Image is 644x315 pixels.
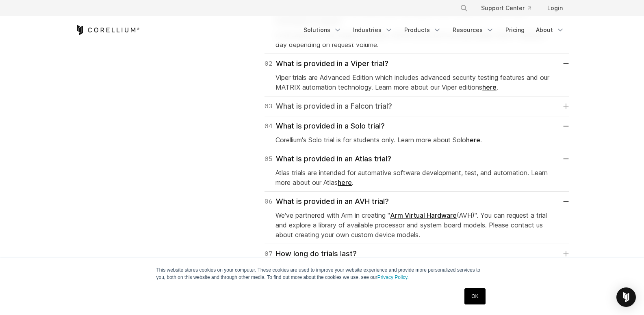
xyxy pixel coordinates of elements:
a: here [482,83,497,91]
button: Search [457,1,471,15]
a: Privacy Policy. [377,274,409,280]
p: Viper trials are Advanced Edition which includes advanced security testing features and our MATRI... [275,73,558,92]
a: OK [464,288,485,304]
a: 05What is provided in an Atlas trial? [265,153,569,165]
p: Corellium's Solo trial is for students only. Learn more about Solo . [275,135,558,145]
div: What is provided in an AVH trial? [265,196,389,207]
span: 04 [265,120,273,132]
a: Industries [348,23,398,37]
div: How long do trials last? [265,248,357,259]
a: Corellium Home [75,25,140,35]
a: About [531,23,569,37]
div: What is provided in a Solo trial? [265,120,385,132]
div: Navigation Menu [299,23,569,37]
span: 06 [265,196,273,207]
a: 02What is provided in a Viper trial? [265,58,569,69]
div: What is provided in an Atlas trial? [265,153,391,165]
div: Navigation Menu [450,1,569,15]
a: Solutions [299,23,347,37]
div: What is provided in a Falcon trial? [265,101,392,112]
span: 05 [265,153,273,165]
a: here [338,178,352,186]
p: Atlas trials are intended for automative software development, test, and automation. Learn more a... [275,168,558,187]
a: Arm Virtual Hardware [390,211,457,219]
a: Pricing [501,23,529,37]
a: 03What is provided in a Falcon trial? [265,101,569,112]
a: 04What is provided in a Solo trial? [265,120,569,132]
p: We've partnered with Arm in creating " (AVH)". You can request a trial and explore a library of a... [275,210,558,240]
div: What is provided in a Viper trial? [265,58,388,69]
div: Open Intercom Messenger [616,287,636,307]
a: here [466,136,480,144]
span: 03 [265,101,273,112]
a: Products [399,23,446,37]
a: 07How long do trials last? [265,248,569,259]
a: Login [541,1,569,15]
span: 07 [265,248,273,259]
a: Support Center [475,1,538,15]
p: This website stores cookies on your computer. These cookies are used to improve your website expe... [156,266,488,281]
a: 06What is provided in an AVH trial? [265,196,569,207]
a: Resources [448,23,499,37]
span: 02 [265,58,273,69]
